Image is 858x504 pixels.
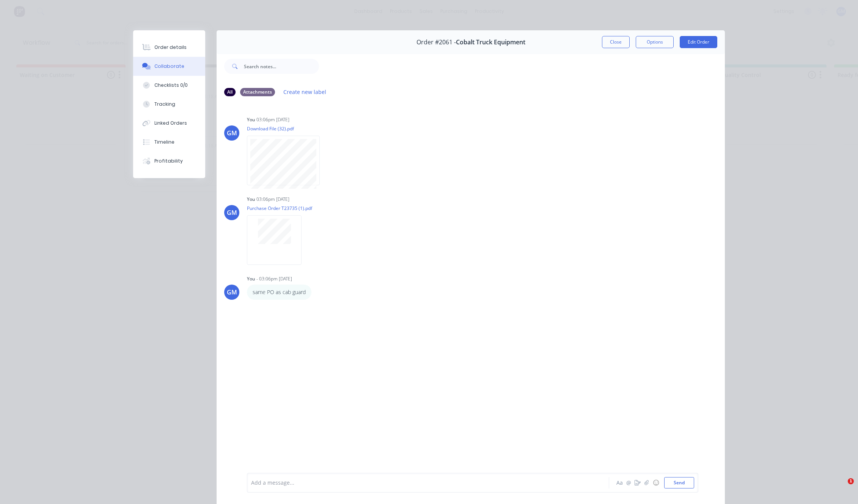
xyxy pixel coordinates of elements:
[154,82,188,89] div: Checklists 0/0
[602,36,630,48] button: Close
[624,478,633,487] button: @
[154,44,187,51] div: Order details
[247,125,327,132] p: Download File (32).pdf
[256,275,292,282] div: - 03:06pm [DATE]
[416,39,456,46] span: Order #2061 -
[154,120,187,127] div: Linked Orders
[615,478,624,487] button: Aa
[133,95,205,114] button: Tracking
[664,477,694,488] button: Send
[154,158,183,164] div: Profitability
[247,275,255,282] div: You
[247,116,255,123] div: You
[240,88,275,96] div: Attachments
[244,59,319,74] input: Search notes...
[247,196,255,203] div: You
[636,36,674,48] button: Options
[256,196,289,203] div: 03:06pm [DATE]
[133,38,205,57] button: Order details
[133,114,205,133] button: Linked Orders
[227,128,237,138] div: GM
[253,288,306,296] p: same PO as cab guard
[154,63,184,70] div: Collaborate
[133,57,205,76] button: Collaborate
[133,133,205,152] button: Timeline
[848,478,854,484] span: 1
[256,116,289,123] div: 03:06pm [DATE]
[832,478,850,496] iframe: Intercom live chat
[133,152,205,171] button: Profitability
[133,76,205,95] button: Checklists 0/0
[247,205,312,211] p: Purchase Order T23735 (1).pdf
[651,478,660,487] button: ☺
[456,39,525,46] span: Cobalt Truck Equipment
[154,139,174,146] div: Timeline
[224,88,236,96] div: All
[227,208,237,217] div: GM
[154,101,175,108] div: Tracking
[280,87,330,97] button: Create new label
[680,36,717,48] button: Edit Order
[227,288,237,297] div: GM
